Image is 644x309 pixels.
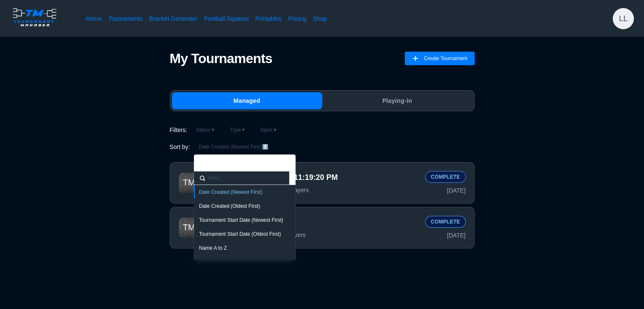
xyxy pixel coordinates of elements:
button: TournamentMy tournament - [DATE] 11:19:20 PMSingle Elimination • Other • 128 PlayersComplete[DATE] [170,162,475,204]
div: Name Z to A [199,259,290,265]
a: Pricing [288,14,306,23]
span: Create Tournament [424,52,467,65]
div: Tournament Start Date (Newest First) [199,217,290,223]
button: Date Created (Newest First)↕️ [193,142,274,152]
a: Shop [313,14,327,23]
span: cockhampton [206,217,419,228]
a: Printables [255,14,282,23]
img: Tournament [179,173,199,193]
button: Playing-in [322,92,473,109]
span: My tournament - [DATE] 11:19:20 PM [206,172,419,183]
div: Complete [425,171,465,183]
a: Football Squares [204,14,249,23]
h1: My Tournaments [170,50,272,66]
img: Tournament [179,218,199,238]
div: Date Created (Oldest First) [199,203,290,210]
div: Complete [425,216,465,228]
span: Filters: [170,126,188,134]
span: Sort by: [170,143,190,151]
a: Bracket Generator [149,14,197,23]
div: Name A to Z [199,245,290,251]
img: logo.ffa97a18e3bf2c7d.png [10,7,59,28]
button: Managed [172,92,322,109]
div: Tournament Start Date (Oldest First) [199,231,290,237]
a: Home [86,14,102,23]
a: Tournaments [108,14,142,23]
button: TournamentcockhamptonSingle Elimination • Other • 64 PlayersComplete[DATE] [170,207,475,248]
input: Filter... [208,174,284,182]
span: Sort tournaments [197,160,252,166]
button: LL [613,8,634,29]
span: [DATE] [447,186,466,195]
button: Status▼ [191,125,221,135]
div: Date Created (Newest First) [199,189,290,196]
div: lucad100 lucad100 [613,8,634,29]
span: [DATE] [447,231,466,240]
button: Create Tournament [405,52,475,65]
button: Sport▼ [255,125,283,135]
button: Type▼ [224,125,252,135]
